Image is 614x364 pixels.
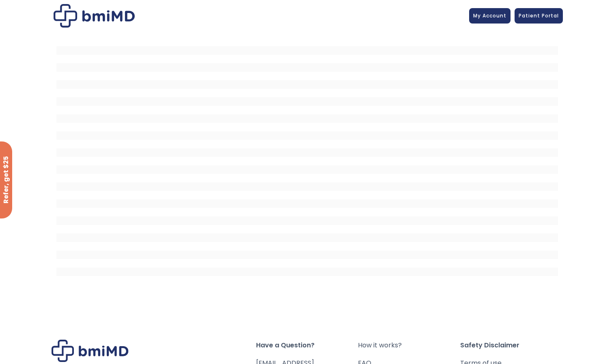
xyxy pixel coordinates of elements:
a: Patient Portal [515,8,563,24]
a: My Account [469,8,511,24]
span: Safety Disclaimer [460,340,562,351]
a: How it works? [358,340,460,351]
iframe: MDI Patient Messaging Portal [56,38,558,281]
span: My Account [473,12,506,19]
img: Patient Messaging Portal [54,4,135,28]
img: Brand Logo [52,340,129,362]
span: Have a Question? [256,340,358,351]
span: Patient Portal [519,12,559,19]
